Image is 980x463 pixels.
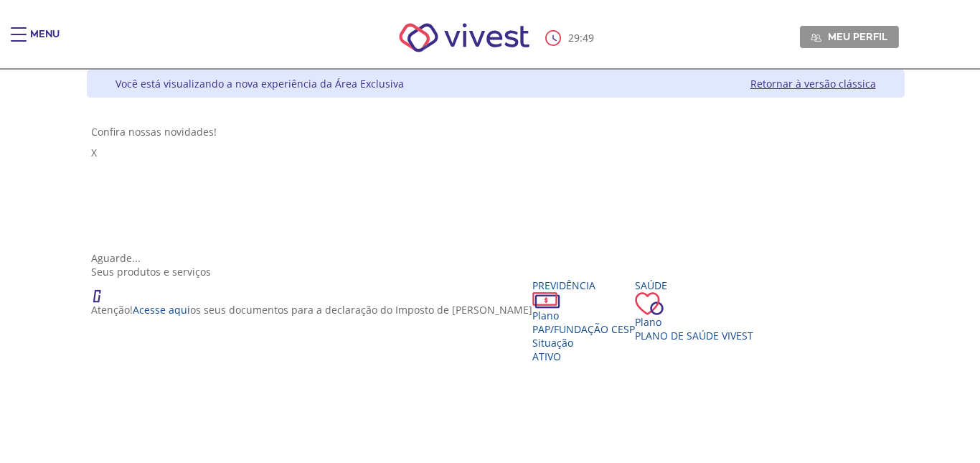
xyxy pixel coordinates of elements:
[635,329,753,342] span: Plano de Saúde VIVEST
[532,279,635,292] div: Previdência
[800,26,899,47] a: Meu perfil
[635,279,753,342] a: Saúde PlanoPlano de Saúde VIVEST
[532,292,560,309] img: ico_dinheiro.png
[91,265,900,279] div: Seus produtos e serviços
[583,31,594,45] span: 49
[91,251,900,265] div: Aguarde...
[133,303,190,317] a: Acesse aqui
[828,30,887,43] span: Meu perfil
[635,279,753,292] div: Saúde
[91,279,116,303] img: ico_atencao.png
[635,292,664,315] img: ico_coracao.png
[383,7,546,68] img: Vivest
[750,77,876,90] a: Retornar à versão clássica
[116,77,404,90] div: Você está visualizando a nova experiência da Área Exclusiva
[30,27,60,56] div: Menu
[545,30,597,46] div: :
[635,315,753,329] div: Plano
[91,146,97,159] span: X
[811,32,821,43] img: Meu perfil
[532,279,635,363] a: Previdência PlanoPAP/Fundação CESP SituaçãoAtivo
[532,322,635,336] span: PAP/Fundação CESP
[532,350,561,363] span: Ativo
[532,336,635,350] div: Situação
[568,31,580,45] span: 29
[532,309,635,322] div: Plano
[91,125,900,139] div: Confira nossas novidades!
[91,303,532,317] p: Atenção! os seus documentos para a declaração do Imposto de [PERSON_NAME]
